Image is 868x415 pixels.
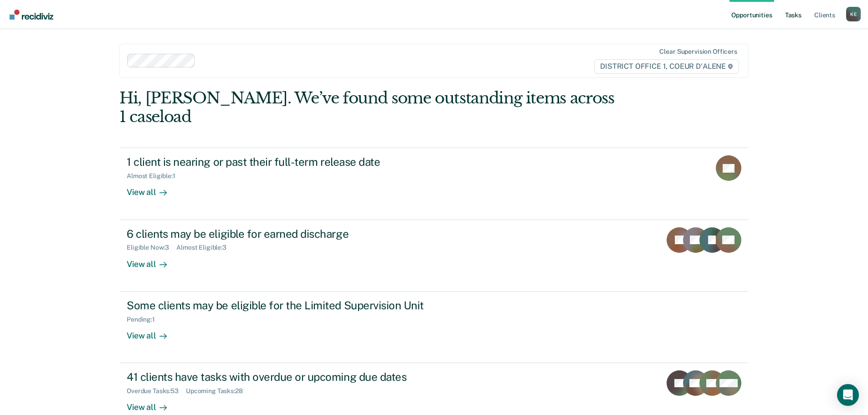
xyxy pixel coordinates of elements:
div: Almost Eligible : 3 [176,244,234,251]
div: Pending : 1 [127,316,162,323]
a: Some clients may be eligible for the Limited Supervision UnitPending:1View all [119,292,749,363]
div: 6 clients may be eligible for earned discharge [127,227,447,241]
div: View all [127,323,178,341]
div: Eligible Now : 3 [127,244,176,251]
div: Upcoming Tasks : 28 [186,387,250,395]
div: Open Intercom Messenger [837,384,859,406]
div: Some clients may be eligible for the Limited Supervision Unit [127,299,447,312]
button: Profile dropdown button [846,7,861,21]
div: K E [846,7,861,21]
img: Recidiviz [10,10,53,20]
div: View all [127,251,178,269]
div: 41 clients have tasks with overdue or upcoming due dates [127,370,447,384]
a: 1 client is nearing or past their full-term release dateAlmost Eligible:1View all [119,148,749,220]
div: 1 client is nearing or past their full-term release date [127,155,447,169]
a: 6 clients may be eligible for earned dischargeEligible Now:3Almost Eligible:3View all [119,220,749,292]
span: DISTRICT OFFICE 1, COEUR D'ALENE [594,59,739,74]
div: Almost Eligible : 1 [127,172,183,180]
div: Hi, [PERSON_NAME]. We’ve found some outstanding items across 1 caseload [119,89,623,126]
div: Clear supervision officers [659,48,737,56]
div: View all [127,180,178,198]
div: View all [127,395,178,413]
div: Overdue Tasks : 53 [127,387,186,395]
